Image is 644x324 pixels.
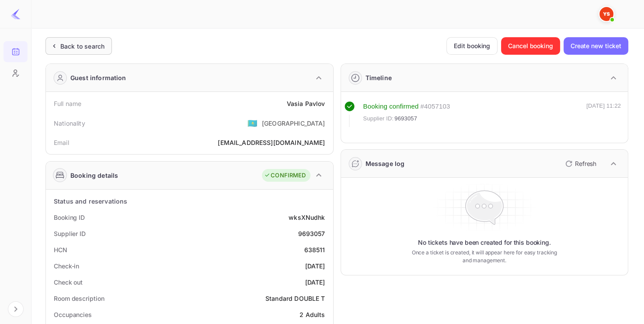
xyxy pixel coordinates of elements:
div: Timeline [366,73,392,82]
div: 2 Adults [299,310,325,319]
img: LiteAPI [10,9,21,19]
a: Bookings [3,41,28,61]
div: Booking confirmed [363,102,419,112]
span: United States [247,115,258,131]
div: Standard DOUBLE T [265,294,325,303]
div: Status and reservations [54,197,127,206]
div: [GEOGRAPHIC_DATA] [262,119,325,128]
div: Occupancies [54,310,92,319]
div: Back to search [60,42,104,51]
div: [DATE] [305,261,325,271]
span: 9693057 [394,114,417,123]
div: Message log [366,159,405,168]
div: HCN [54,245,67,254]
div: [DATE] 11:22 [586,102,621,127]
div: [DATE] [305,278,325,287]
button: Refresh [560,157,600,171]
div: wksXNudhk [289,213,325,222]
button: Expand navigation [8,301,24,317]
div: 9693057 [298,229,325,238]
button: Create new ticket [564,37,628,55]
div: Check-in [54,261,79,271]
div: Booking ID [54,213,85,222]
div: Vasia Pavlov [287,99,325,108]
div: Room description [54,294,104,303]
p: Refresh [575,159,596,168]
div: Email [54,138,69,147]
div: Booking details [70,171,118,180]
div: Supplier ID [54,229,86,238]
p: Once a ticket is created, it will appear here for easy tracking and management. [407,249,561,264]
button: Edit booking [446,37,498,55]
div: Full name [54,99,81,108]
div: 638511 [304,245,325,254]
div: CONFIRMED [264,171,306,180]
p: No tickets have been created for this booking. [418,238,551,247]
div: # 4057103 [420,102,450,112]
div: Check out [54,278,83,287]
div: [EMAIL_ADDRESS][DOMAIN_NAME] [218,138,325,147]
div: Guest information [70,73,126,82]
button: Cancel booking [501,37,560,55]
div: Nationality [54,119,85,128]
img: Yandex Support [599,7,613,21]
span: Supplier ID: [363,114,394,123]
a: Customers [3,63,28,83]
